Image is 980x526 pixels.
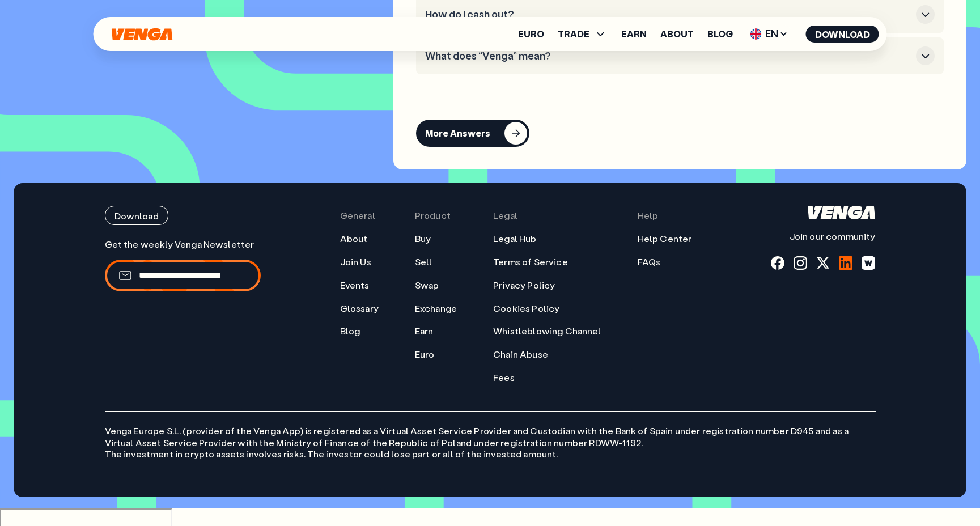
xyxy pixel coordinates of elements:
p: Get the weekly Venga Newsletter [105,239,261,251]
a: Help Center [638,233,692,245]
a: Join Us [340,256,371,268]
a: fb [771,256,784,270]
a: About [340,233,368,245]
a: Blog [340,325,360,337]
span: Product [415,210,451,222]
a: Sell [415,256,432,268]
a: Download [105,206,261,225]
a: About [660,29,694,39]
span: Legal [493,210,517,222]
a: Swap [415,279,439,291]
button: More Answers [416,120,529,147]
button: How do I cash out? [425,5,935,24]
a: Blog [707,29,733,39]
a: Earn [415,325,434,337]
a: Euro [518,29,544,39]
div: More Answers [425,128,490,139]
a: Fees [493,372,515,384]
a: Glossary [340,303,379,315]
a: Events [340,279,370,291]
p: Join our community [771,231,875,243]
a: Whistleblowing Channel [493,325,601,337]
a: FAQs [638,256,661,268]
a: Terms of Service [493,256,568,268]
a: Chain Abuse [493,349,548,360]
a: Privacy Policy [493,279,555,291]
a: Cookies Policy [493,303,559,315]
span: TRADE [558,27,608,41]
span: EN [746,25,792,43]
button: Download [105,206,168,225]
svg: Home [808,206,875,219]
svg: Home [111,28,174,41]
a: linkedin [839,256,852,270]
a: warpcast [862,256,875,270]
a: instagram [794,256,807,270]
span: Help [638,210,659,222]
h3: What does “Venga” mean? [425,50,911,62]
a: Earn [621,29,647,39]
span: TRADE [558,29,589,39]
img: flag-uk [750,28,762,40]
a: Legal Hub [493,233,536,245]
button: Download [806,26,879,43]
a: x [816,256,830,270]
a: Buy [415,233,431,245]
p: Venga Europe S.L. (provider of the Venga App) is registered as a Virtual Asset Service Provider a... [105,411,876,460]
span: General [340,210,375,222]
a: Euro [415,349,435,360]
h3: How do I cash out? [425,9,911,21]
button: What does “Venga” mean? [425,46,935,65]
a: Exchange [415,303,457,315]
